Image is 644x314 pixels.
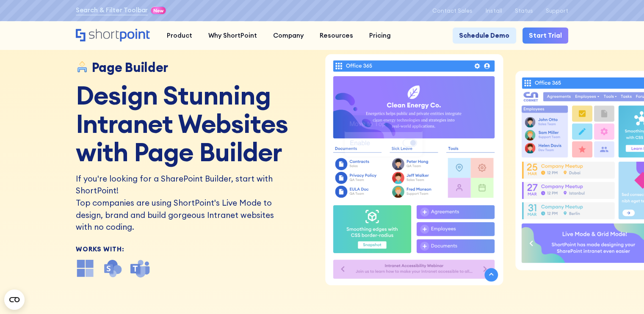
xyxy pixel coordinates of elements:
img: SharePoint icon [103,259,122,278]
a: Search & Filter Toolbar [76,6,148,15]
a: Contact Sales [432,8,473,14]
img: microsoft teams icon [130,259,150,278]
div: Works With: [76,246,317,252]
a: Status [515,8,533,14]
a: Why ShortPoint [200,28,265,44]
a: Support [546,8,568,14]
a: Start Trial [522,28,568,44]
div: Page Builder [92,60,168,75]
a: Schedule Demo [453,28,516,44]
div: Why ShortPoint [208,31,257,41]
a: Home [76,29,151,43]
button: Open CMP widget [4,289,25,310]
a: Install [485,8,502,14]
h2: If you're looking for a SharePoint Builder, start with ShortPoint! [76,173,276,197]
iframe: Chat Widget [602,273,644,314]
div: Pricing [369,31,391,41]
a: Product [159,28,200,44]
a: Resources [312,28,361,44]
div: Company [273,31,304,41]
a: Company [265,28,312,44]
p: Top companies are using ShortPoint's Live Mode to design, brand and build gorgeous Intranet websi... [76,197,276,233]
img: microsoft office icon [76,259,95,278]
div: Product [167,31,192,41]
a: Pricing [361,28,399,44]
div: Resources [320,31,353,41]
h1: Design Stunning Intranet Websites with Page Builder [76,81,317,166]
